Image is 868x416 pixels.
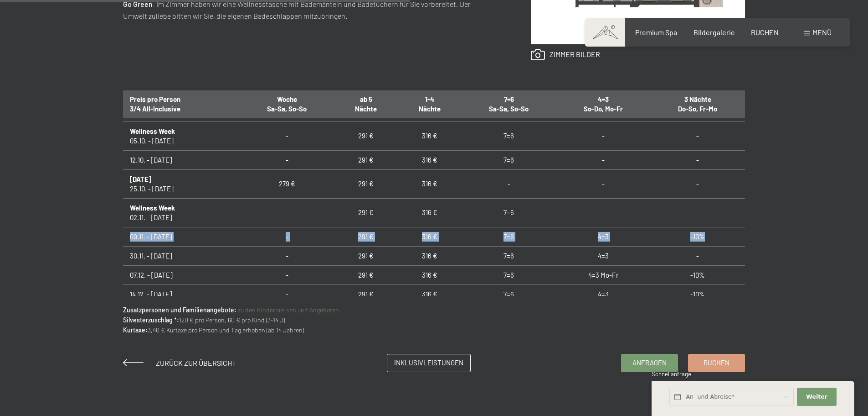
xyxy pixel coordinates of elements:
[398,90,461,118] th: 1-4
[651,246,745,265] td: -
[461,227,556,246] td: 7=6
[239,150,334,169] td: -
[398,246,461,265] td: 316 €
[267,104,307,112] span: Sa-Sa, So-So
[239,246,334,265] td: -
[123,358,236,367] a: Zurück zur Übersicht
[556,90,651,118] th: 4=3
[398,198,461,227] td: 316 €
[651,227,745,246] td: -10%
[651,150,745,169] td: -
[239,284,334,304] td: -
[461,265,556,284] td: 7=6
[334,198,398,227] td: 291 €
[123,305,745,336] p: 120 € pro Person, 60 € pro Kind (3-14 J) 3,40 € Kurtaxe pro Person und Tag erhoben (ab 14 Jahren)
[688,354,745,372] a: Buchen
[461,246,556,265] td: 7=6
[461,169,556,198] td: -
[651,90,745,118] th: 3 Nächte
[651,284,745,304] td: -10%
[123,316,179,324] strong: Silvesterzuschlag *:
[556,246,651,265] td: 4=3
[556,284,651,304] td: 4=3
[394,358,463,368] span: Inklusivleistungen
[239,198,334,227] td: -
[238,306,339,314] a: zu den Kinderpreisen und Angeboten
[419,104,441,112] span: Nächte
[635,28,677,37] a: Premium Spa
[797,388,836,406] button: Weiter
[239,227,334,246] td: -
[334,121,398,150] td: 291 €
[334,90,398,118] th: ab 5
[651,265,745,284] td: -10%
[239,169,334,198] td: 279 €
[130,127,175,135] b: Wellness Week
[556,121,651,150] td: -
[704,358,729,368] span: Buchen
[398,121,461,150] td: 316 €
[123,265,239,284] td: 07.12. - [DATE]
[130,104,180,112] span: 3/4 All-Inclusive
[123,326,148,334] strong: Kurtaxe:
[123,227,239,246] td: 09.11. - [DATE]
[556,198,651,227] td: -
[812,28,832,37] span: Menü
[556,150,651,169] td: -
[123,198,239,227] td: 02.11. - [DATE]
[239,90,334,118] th: Woche
[461,90,556,118] th: 7=6
[461,198,556,227] td: 7=6
[334,265,398,284] td: 291 €
[398,265,461,284] td: 316 €
[239,121,334,150] td: -
[123,306,236,314] strong: Zusatzpersonen und Familienangebote:
[123,284,239,304] td: 14.12. - [DATE]
[652,370,691,378] span: Schnellanfrage
[156,358,236,367] span: Zurück zur Übersicht
[130,204,175,212] b: Wellness Week
[355,104,377,112] span: Nächte
[334,169,398,198] td: 291 €
[334,150,398,169] td: 291 €
[751,28,779,37] a: BUCHEN
[398,284,461,304] td: 316 €
[651,121,745,150] td: -
[556,169,651,198] td: -
[678,104,717,112] span: Do-So, Fr-Mo
[651,169,745,198] td: -
[387,354,470,372] a: Inklusivleistungen
[123,150,239,169] td: 12.10. - [DATE]
[123,121,239,150] td: 05.10. - [DATE]
[398,150,461,169] td: 316 €
[489,104,529,112] span: Sa-Sa, So-So
[632,358,667,368] span: Anfragen
[123,169,239,198] td: 25.10. - [DATE]
[334,227,398,246] td: 291 €
[621,354,678,372] a: Anfragen
[398,169,461,198] td: 316 €
[461,121,556,150] td: 7=6
[806,393,827,401] span: Weiter
[334,284,398,304] td: 291 €
[130,95,180,103] span: Preis pro Person
[461,284,556,304] td: 7=6
[130,175,151,183] b: [DATE]
[556,265,651,284] td: 4=3 Mo-Fr
[693,28,735,37] a: Bildergalerie
[398,227,461,246] td: 316 €
[651,198,745,227] td: -
[461,150,556,169] td: 7=6
[239,265,334,284] td: -
[556,227,651,246] td: 4=3
[334,246,398,265] td: 291 €
[123,246,239,265] td: 30.11. - [DATE]
[584,104,623,112] span: So-Do, Mo-Fr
